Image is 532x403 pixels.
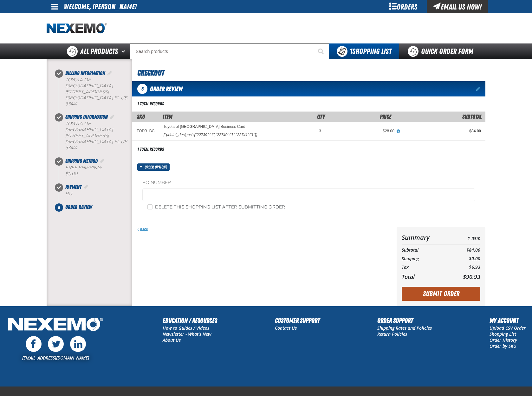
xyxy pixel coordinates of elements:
a: Edit Billing Information [107,70,113,76]
span: Billing Information [65,70,105,76]
th: Total [402,272,450,282]
input: Search [130,43,329,59]
li: Shipping Method. Step 3 of 5. Completed [59,157,132,183]
li: Order Review. Step 5 of 5. Not Completed [59,203,132,211]
a: Contact Us [275,325,297,331]
span: FL [114,95,120,101]
h2: My Account [490,316,526,325]
bdo: 33441 [65,101,77,107]
a: Edit items [476,87,481,91]
span: Item [163,113,172,120]
td: TODB_BC [132,122,159,140]
span: 5 [137,84,147,94]
a: How to Guides / Videos [163,325,209,331]
li: Payment. Step 4 of 5. Completed [59,183,132,203]
span: [GEOGRAPHIC_DATA] [65,139,113,144]
h2: Education / Resources [163,316,217,325]
bdo: 33441 [65,145,77,150]
th: Summary [402,232,450,243]
div: $28.00 [330,129,394,134]
span: Shipping Method [65,158,98,164]
a: Newsletter - What's New [163,331,211,337]
a: Home [47,23,107,34]
span: All Products [80,46,118,57]
img: Nexemo Logo [6,316,105,334]
a: Edit Payment [83,184,89,190]
th: Subtotal [402,246,450,254]
span: US [121,139,127,144]
span: Shipping Information [65,114,108,120]
a: Toyota of [GEOGRAPHIC_DATA] Business Card [163,125,245,129]
span: Payment [65,184,81,190]
a: About Us [163,337,181,343]
div: 1 total records [137,101,164,107]
label: PO Number [142,180,475,186]
button: View All Prices for Toyota of Deerfield Beach Business Card [394,129,403,134]
span: [STREET_ADDRESS] [65,133,109,138]
img: Nexemo logo [47,23,107,34]
span: Subtotal [462,113,482,120]
div: P.O. [65,191,132,197]
span: $90.93 [463,273,480,281]
button: Order options [137,163,170,171]
h2: Order Support [377,316,432,325]
th: Shipping [402,254,450,263]
button: Open All Products pages [119,43,130,59]
span: Checkout [137,69,164,77]
td: 1 Item [450,232,480,243]
span: Order Review [65,204,92,210]
span: Shopping List [350,47,392,56]
a: Shipping Rates and Policies [377,325,432,331]
a: Return Policies [377,331,407,337]
span: [STREET_ADDRESS] [65,89,109,95]
td: $6.93 [450,263,480,272]
button: You have 1 Shopping List. Open to view details [329,43,399,59]
label: Delete this shopping list after submitting order [147,204,285,210]
button: Start Searching [313,43,329,59]
h2: Customer Support [275,316,320,325]
strong: $0.00 [65,171,77,176]
a: SKU [137,113,145,120]
a: Order by SKU [490,343,516,349]
input: Delete this shopping list after submitting order [147,204,152,209]
td: $84.00 [450,246,480,254]
li: Billing Information. Step 1 of 5. Completed [59,69,132,113]
div: Free Shipping: [65,165,132,177]
strong: 1 [350,47,352,56]
span: Qty [317,113,325,120]
div: 1 total records [137,146,164,152]
span: Order options [145,163,170,171]
span: Price [380,113,391,120]
a: Edit Shipping Information [109,114,115,120]
li: Shipping Information. Step 2 of 5. Completed [59,113,132,157]
div: {"printui_designs":{"22739":"1","22740":"1","22741":"1"}} [163,132,257,137]
a: Order History [490,337,517,343]
span: US [121,95,127,101]
span: [GEOGRAPHIC_DATA] [65,95,113,101]
a: Back [137,227,148,232]
span: Toyota of [GEOGRAPHIC_DATA] [65,77,113,89]
span: Order Review [150,85,183,93]
span: 3 [319,129,321,133]
a: Quick Order Form [399,43,485,59]
a: Upload CSV Order [490,325,526,331]
span: 5 [55,203,63,212]
span: FL [114,139,120,144]
nav: Checkout steps. Current step is Order Review. Step 5 of 5 [54,69,132,211]
span: Toyota of [GEOGRAPHIC_DATA] [65,121,113,132]
th: Tax [402,263,450,272]
div: $84.00 [403,129,481,134]
a: [EMAIL_ADDRESS][DOMAIN_NAME] [22,355,89,361]
button: Submit Order [402,287,480,301]
a: Edit Shipping Method [99,158,105,164]
a: Shopping List [490,331,516,337]
td: $0.00 [450,254,480,263]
